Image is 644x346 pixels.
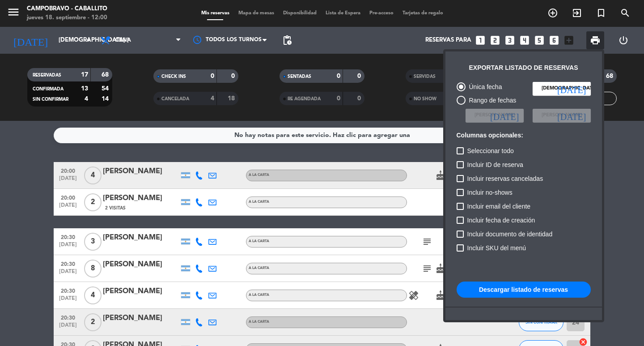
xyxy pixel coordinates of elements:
[469,63,578,73] div: Exportar listado de reservas
[542,111,582,120] span: [PERSON_NAME]
[590,35,601,46] span: print
[467,145,514,156] span: Seleccionar todo
[467,243,526,253] span: Incluir SKU del menú
[467,229,553,239] span: Incluir documento de identidad
[557,111,586,120] i: [DATE]
[466,82,502,92] div: Única fecha
[475,111,515,120] span: [PERSON_NAME]
[457,282,591,298] button: Descargar listado de reservas
[467,215,535,226] span: Incluir fecha de creación
[557,84,586,93] i: [DATE]
[466,95,517,106] div: Rango de fechas
[467,187,513,198] span: Incluir no-shows
[467,159,523,170] span: Incluir ID de reserva
[467,173,543,184] span: Incluir reservas canceladas
[490,111,519,120] i: [DATE]
[467,201,531,212] span: Incluir email del cliente
[457,132,591,139] h6: Columnas opcionales:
